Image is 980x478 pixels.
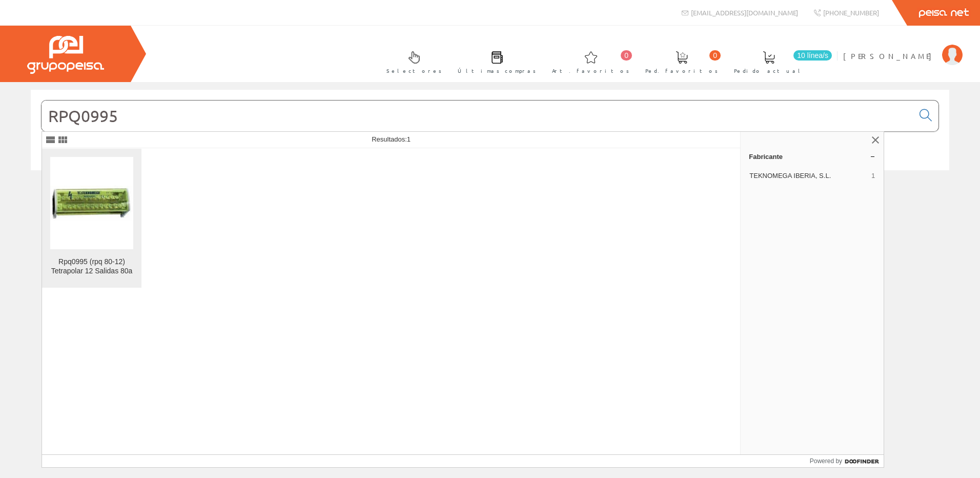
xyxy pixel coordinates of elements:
div: Rpq0995 (rpq 80-12) Tetrapolar 12 Salidas 80a [50,257,133,276]
a: Powered by [810,455,884,467]
span: [EMAIL_ADDRESS][DOMAIN_NAME] [691,8,798,17]
span: Resultados: [372,135,411,143]
a: Rpq0995 (rpq 80-12) Tetrapolar 12 Salidas 80a Rpq0995 (rpq 80-12) Tetrapolar 12 Salidas 80a [42,149,141,288]
a: Selectores [376,43,447,80]
span: Pedido actual [734,66,804,76]
input: Buscar... [42,101,913,131]
span: 1 [407,135,411,143]
span: Selectores [386,66,442,76]
span: 1 [871,171,875,181]
a: [PERSON_NAME] [843,43,963,52]
span: Ped. favoritos [645,66,718,76]
span: 0 [709,50,721,61]
span: TEKNOMEGA IBERIA, S.L. [749,171,867,181]
span: [PHONE_NUMBER] [823,8,879,17]
a: 10 línea/s Pedido actual [724,43,834,80]
span: [PERSON_NAME] [843,51,937,61]
span: 0 [621,50,632,61]
span: 10 línea/s [793,50,832,61]
span: Últimas compras [458,66,536,76]
a: Fabricante [741,148,884,165]
span: Powered by [810,456,842,466]
div: © Grupo Peisa [31,183,949,192]
img: Grupo Peisa [27,36,104,74]
img: Rpq0995 (rpq 80-12) Tetrapolar 12 Salidas 80a [50,186,133,221]
span: Art. favoritos [552,66,629,76]
a: Últimas compras [447,43,541,80]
